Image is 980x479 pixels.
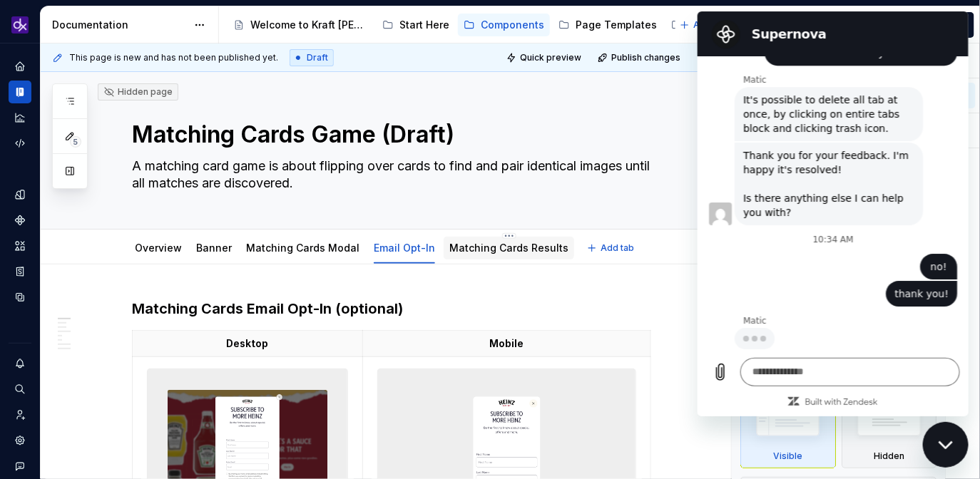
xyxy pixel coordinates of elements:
[240,232,365,262] div: Matching Cards Modal
[553,14,663,36] a: Page Templates
[69,52,278,63] span: This page is new and has not been published yet.
[103,86,173,98] div: Hidden page
[52,18,187,32] div: Documentation
[196,242,232,254] a: Banner
[458,14,550,36] a: Components
[129,118,664,152] textarea: Matching Cards Game (Draft)
[9,455,31,478] button: Contact support
[132,299,667,319] h3: Matching Cards Email Opt-In (optional)
[129,232,188,262] div: Overview
[520,52,581,63] span: Quick preview
[773,450,802,462] div: Visible
[9,183,31,206] a: Design tokens
[368,232,441,262] div: Email Opt-In
[449,242,568,254] a: Matching Cards Results
[141,336,354,351] p: Desktop
[481,18,544,32] div: Components
[593,48,687,68] button: Publish changes
[9,352,31,375] button: Notifications
[374,242,435,254] a: Email Opt-In
[307,52,328,63] span: Draft
[129,155,664,195] textarea: A matching card game is about flipping over cards to find and pair identical images until all mat...
[444,232,574,262] div: Matching Cards Results
[576,18,657,32] div: Page Templates
[665,14,741,36] a: Examples
[372,336,642,351] p: Mobile
[740,381,836,468] div: Visible
[9,403,31,426] a: Invite team
[9,429,31,452] a: Settings
[9,106,31,129] a: Analytics
[9,286,31,309] a: Data sources
[583,238,640,258] button: Add tab
[228,14,374,36] a: Welcome to Kraft [PERSON_NAME]
[698,11,969,416] iframe: Messaging window
[9,55,31,78] a: Home
[190,232,238,262] div: Banner
[611,52,680,63] span: Publish changes
[9,209,31,232] a: Components
[923,422,969,468] iframe: Button to launch messaging window, conversation in progress
[399,18,449,32] div: Start Here
[874,450,904,462] div: Hidden
[9,132,31,155] a: Code automation
[377,14,455,36] a: Start Here
[842,381,937,468] div: Hidden
[675,15,729,35] button: Add
[250,18,368,32] div: Welcome to Kraft [PERSON_NAME]
[9,260,31,283] a: Storybook stories
[228,11,673,39] div: Page tree
[135,242,182,254] a: Overview
[9,81,31,103] a: Documentation
[693,19,711,31] span: Add
[9,378,31,401] button: Search ⌘K
[502,48,588,68] button: Quick preview
[246,242,359,254] a: Matching Cards Modal
[9,235,31,257] a: Assets
[70,136,81,148] span: 5
[601,242,634,254] span: Add tab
